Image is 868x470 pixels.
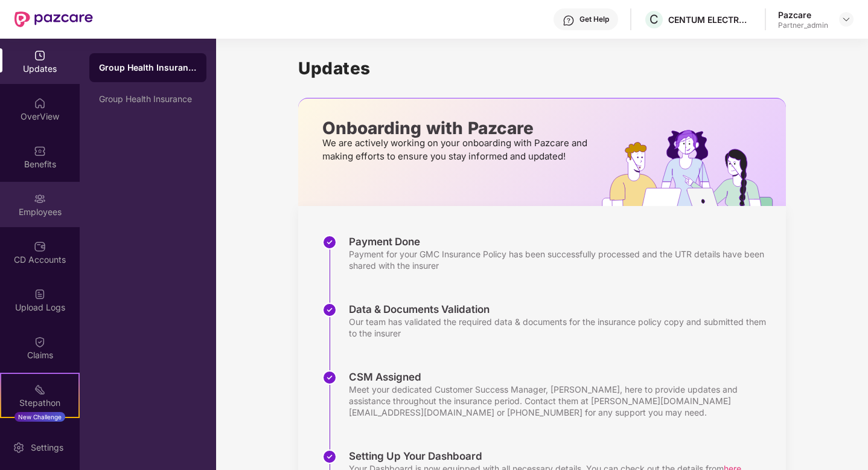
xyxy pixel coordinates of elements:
[563,14,575,27] img: svg+xml;base64,PHN2ZyBpZD0iSGVscC0zMngzMiIgeG1sbnM9Imh0dHA6Ly93d3cudzMub3JnLzIwMDAvc3ZnIiB3aWR0aD...
[34,50,46,62] img: svg+xml;base64,PHN2ZyBpZD0iVXBkYXRlZCIgeG1sbnM9Imh0dHA6Ly93d3cudzMub3JnLzIwMDAvc3ZnIiB3aWR0aD0iMj...
[322,370,337,385] img: svg+xml;base64,PHN2ZyBpZD0iU3RlcC1Eb25lLTMyeDMyIiB4bWxucz0iaHR0cDovL3d3dy53My5vcmcvMjAwMC9zdmciIH...
[322,123,591,134] p: Onboarding with Pazcare
[649,12,659,27] span: C
[349,370,774,384] div: CSM Assigned
[602,130,786,206] img: hrOnboarding
[579,14,609,24] div: Get Help
[778,9,828,21] div: Pazcare
[99,94,197,104] div: Group Health Insurance
[668,14,753,25] div: CENTUM ELECTRONICS LIMITED
[841,14,851,24] img: svg+xml;base64,PHN2ZyBpZD0iRHJvcGRvd24tMzJ4MzIiIHhtbG5zPSJodHRwOi8vd3d3LnczLm9yZy8yMDAwL3N2ZyIgd2...
[349,316,774,339] div: Our team has validated the required data & documents for the insurance policy copy and submitted ...
[322,449,337,464] img: svg+xml;base64,PHN2ZyBpZD0iU3RlcC1Eb25lLTMyeDMyIiB4bWxucz0iaHR0cDovL3d3dy53My5vcmcvMjAwMC9zdmciIH...
[13,442,25,454] img: svg+xml;base64,PHN2ZyBpZD0iU2V0dGluZy0yMHgyMCIgeG1sbnM9Imh0dHA6Ly93d3cudzMub3JnLzIwMDAvc3ZnIiB3aW...
[349,235,774,248] div: Payment Done
[322,303,337,317] img: svg+xml;base64,PHN2ZyBpZD0iU3RlcC1Eb25lLTMyeDMyIiB4bWxucz0iaHR0cDovL3d3dy53My5vcmcvMjAwMC9zdmciIH...
[34,288,46,300] img: svg+xml;base64,PHN2ZyBpZD0iVXBsb2FkX0xvZ3MiIGRhdGEtbmFtZT0iVXBsb2FkIExvZ3MiIHhtbG5zPSJodHRwOi8vd3...
[14,412,65,422] div: New Challenge
[298,58,786,79] h1: Updates
[34,384,46,396] img: svg+xml;base64,PHN2ZyB4bWxucz0iaHR0cDovL3d3dy53My5vcmcvMjAwMC9zdmciIHdpZHRoPSIyMSIgaGVpZ2h0PSIyMC...
[1,397,78,409] div: Stepathon
[14,11,93,27] img: New Pazcare Logo
[778,21,828,30] div: Partner_admin
[34,97,46,109] img: svg+xml;base64,PHN2ZyBpZD0iSG9tZSIgeG1sbnM9Imh0dHA6Ly93d3cudzMub3JnLzIwMDAvc3ZnIiB3aWR0aD0iMjAiIG...
[99,62,197,74] div: Group Health Insurance
[27,442,67,454] div: Settings
[349,449,741,463] div: Setting Up Your Dashboard
[34,336,46,348] img: svg+xml;base64,PHN2ZyBpZD0iQ2xhaW0iIHhtbG5zPSJodHRwOi8vd3d3LnczLm9yZy8yMDAwL3N2ZyIgd2lkdGg9IjIwIi...
[349,248,774,271] div: Payment for your GMC Insurance Policy has been successfully processed and the UTR details have be...
[322,235,337,249] img: svg+xml;base64,PHN2ZyBpZD0iU3RlcC1Eb25lLTMyeDMyIiB4bWxucz0iaHR0cDovL3d3dy53My5vcmcvMjAwMC9zdmciIH...
[34,145,46,157] img: svg+xml;base64,PHN2ZyBpZD0iQmVuZWZpdHMiIHhtbG5zPSJodHRwOi8vd3d3LnczLm9yZy8yMDAwL3N2ZyIgd2lkdGg9Ij...
[34,240,46,253] img: svg+xml;base64,PHN2ZyBpZD0iQ0RfQWNjb3VudHMiIGRhdGEtbmFtZT0iQ0QgQWNjb3VudHMiIHhtbG5zPSJodHRwOi8vd3...
[349,303,774,316] div: Data & Documents Validation
[349,384,774,418] div: Meet your dedicated Customer Success Manager, [PERSON_NAME], here to provide updates and assistan...
[322,137,591,163] p: We are actively working on your onboarding with Pazcare and making efforts to ensure you stay inf...
[34,193,46,205] img: svg+xml;base64,PHN2ZyBpZD0iRW1wbG95ZWVzIiB4bWxucz0iaHR0cDovL3d3dy53My5vcmcvMjAwMC9zdmciIHdpZHRoPS...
